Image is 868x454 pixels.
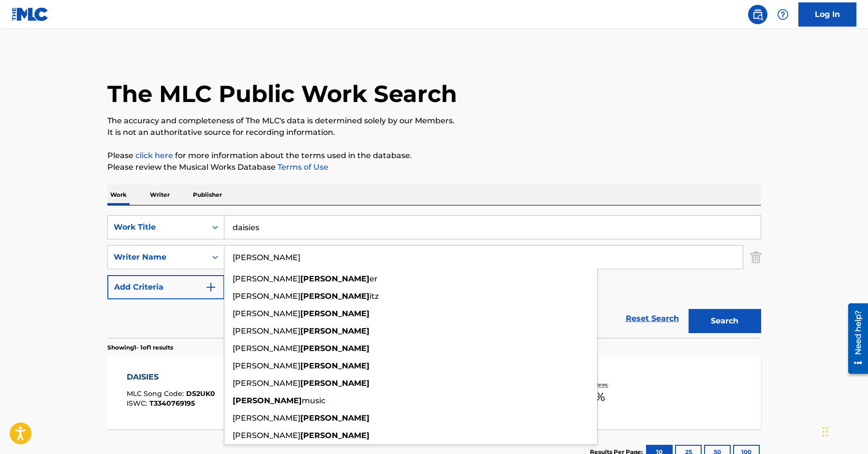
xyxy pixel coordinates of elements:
[233,413,300,423] span: [PERSON_NAME]
[233,274,300,283] span: [PERSON_NAME]
[300,344,369,353] strong: [PERSON_NAME]
[107,357,761,429] a: DAISIESMLC Song Code:DS2UK0ISWC:T3340769195Writers (8)[PERSON_NAME] [PERSON_NAME] [PERSON_NAME], ...
[190,185,225,205] p: Publisher
[820,408,868,454] iframe: Chat Widget
[300,361,369,370] strong: [PERSON_NAME]
[107,215,761,338] form: Search Form
[300,292,369,301] strong: [PERSON_NAME]
[300,379,369,388] strong: [PERSON_NAME]
[107,79,457,108] h1: The MLC Public Work Search
[841,299,868,379] iframe: Resource Center
[149,399,195,408] span: T3340769195
[233,344,300,353] span: [PERSON_NAME]
[135,151,173,160] a: click here
[773,5,793,24] div: Help
[689,309,761,333] button: Search
[300,413,369,423] strong: [PERSON_NAME]
[12,7,49,21] img: MLC Logo
[107,150,761,161] p: Please for more information about the terms used in the database.
[114,221,201,233] div: Work Title
[233,431,300,440] span: [PERSON_NAME]
[300,274,369,283] strong: [PERSON_NAME]
[777,9,789,20] img: help
[107,343,173,352] p: Showing 1 - 1 of 1 results
[107,115,761,127] p: The accuracy and completeness of The MLC's data is determined solely by our Members.
[186,389,215,398] span: DS2UK0
[127,389,186,398] span: MLC Song Code :
[233,396,302,405] strong: [PERSON_NAME]
[233,292,300,301] span: [PERSON_NAME]
[798,2,856,27] a: Log In
[107,127,761,138] p: It is not an authoritative source for recording information.
[107,161,761,173] p: Please review the Musical Works Database
[147,185,173,205] p: Writer
[205,281,217,293] img: 9d2ae6d4665cec9f34b9.svg
[300,326,369,336] strong: [PERSON_NAME]
[127,371,215,383] div: DAISIES
[127,399,149,408] span: ISWC :
[621,308,684,329] a: Reset Search
[300,309,369,318] strong: [PERSON_NAME]
[114,251,201,263] div: Writer Name
[107,185,130,205] p: Work
[369,292,379,301] span: itz
[276,162,328,172] a: Terms of Use
[823,417,828,446] div: Drag
[369,274,378,283] span: er
[233,379,300,388] span: [PERSON_NAME]
[750,245,761,269] img: Delete Criterion
[748,5,767,24] a: Public Search
[107,275,224,299] button: Add Criteria
[233,361,300,370] span: [PERSON_NAME]
[233,309,300,318] span: [PERSON_NAME]
[233,326,300,336] span: [PERSON_NAME]
[300,431,369,440] strong: [PERSON_NAME]
[302,396,325,405] span: music
[752,9,764,20] img: search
